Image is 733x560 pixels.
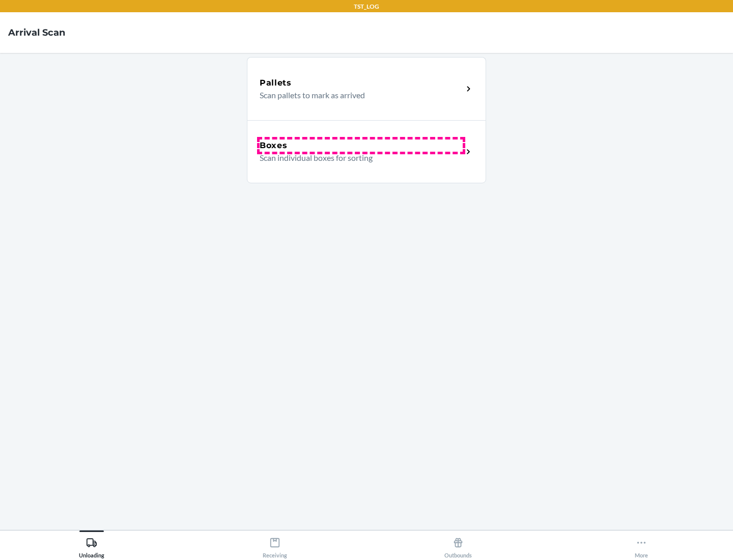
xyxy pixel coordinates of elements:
[8,26,65,39] h4: Arrival Scan
[260,77,292,89] h5: Pallets
[260,89,455,101] p: Scan pallets to mark as arrived
[263,533,287,558] div: Receiving
[366,530,550,558] button: Outbounds
[260,139,288,152] h5: Boxes
[247,57,486,120] a: PalletsScan pallets to mark as arrived
[260,152,455,164] p: Scan individual boxes for sorting
[247,120,486,183] a: BoxesScan individual boxes for sorting
[550,530,733,558] button: More
[444,533,472,558] div: Outbounds
[79,533,104,558] div: Unloading
[183,530,366,558] button: Receiving
[354,2,379,11] p: TST_LOG
[635,533,648,558] div: More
